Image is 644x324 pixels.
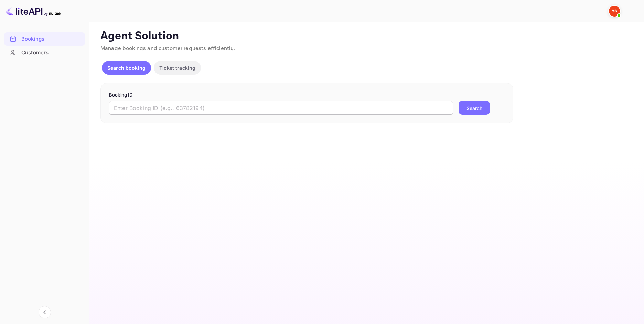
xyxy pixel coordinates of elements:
div: Customers [21,49,82,57]
input: Enter Booking ID (e.g., 63782194) [109,101,453,115]
p: Ticket tracking [159,64,195,71]
img: LiteAPI logo [6,6,61,17]
a: Customers [4,46,85,59]
div: Customers [4,46,85,60]
img: Yandex Support [609,6,620,17]
p: Search booking [107,64,146,71]
button: Collapse navigation [39,306,51,318]
a: Bookings [4,32,85,45]
p: Agent Solution [100,29,632,43]
span: Manage bookings and customer requests efficiently. [100,45,235,52]
div: Bookings [21,35,82,43]
p: Booking ID [109,92,505,99]
button: Search [459,101,490,115]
